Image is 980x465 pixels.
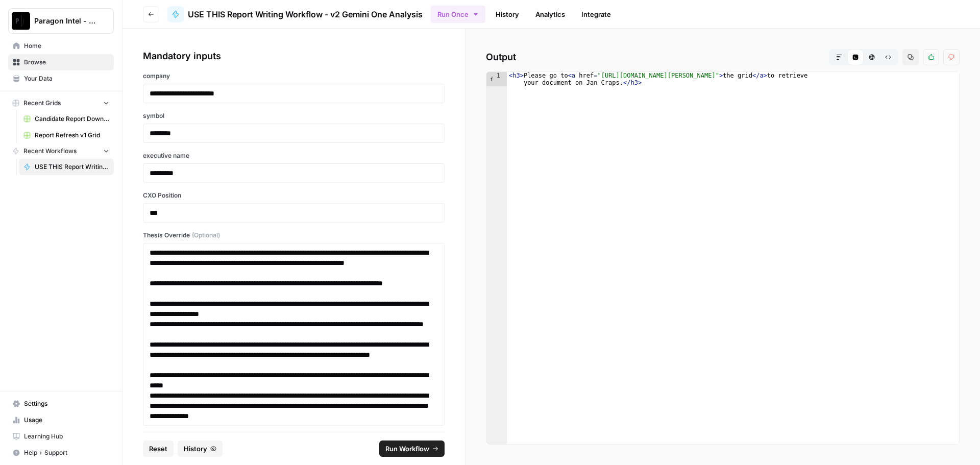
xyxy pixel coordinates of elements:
label: symbol [143,111,445,120]
span: USE THIS Report Writing Workflow - v2 Gemini One Analysis [188,8,423,20]
a: Analytics [529,6,571,22]
span: Recent Grids [23,99,61,108]
span: Your Data [24,74,109,83]
div: 1 [486,72,507,86]
span: Report Refresh v1 Grid [35,131,109,140]
a: Your Data [8,70,114,87]
button: Help + Support [8,445,114,461]
a: Usage [8,412,114,428]
span: (Optional) [192,231,220,240]
button: History [178,440,223,457]
span: Home [24,41,109,51]
span: History [184,444,207,454]
h2: Output [486,49,960,65]
span: Info, read annotations row 1 [486,72,496,79]
label: executive name [143,151,445,160]
a: Report Refresh v1 Grid [19,127,114,143]
a: Candidate Report Download Sheet [19,111,114,127]
a: USE THIS Report Writing Workflow - v2 Gemini One Analysis [19,159,114,175]
span: Reset [149,444,167,454]
button: Recent Workflows [8,143,114,159]
label: CXO Position [143,191,445,200]
div: Mandatory inputs [143,49,445,63]
button: Reset [143,440,174,457]
span: Help + Support [24,448,109,457]
span: Recent Workflows [23,146,77,156]
label: Thesis Override [143,231,445,240]
span: USE THIS Report Writing Workflow - v2 Gemini One Analysis [35,162,109,172]
button: Run Once [431,6,485,23]
a: History [489,6,525,22]
a: Settings [8,396,114,412]
span: Candidate Report Download Sheet [35,114,109,124]
a: USE THIS Report Writing Workflow - v2 Gemini One Analysis [167,6,423,22]
span: Settings [24,399,109,408]
a: Learning Hub [8,428,114,445]
span: Run Workflow [385,444,429,454]
button: Run Workflow [379,440,445,457]
button: Workspace: Paragon Intel - Bill / Ty / Colby R&D [8,8,114,34]
span: Browse [24,58,109,67]
label: company [143,71,445,81]
button: Recent Grids [8,95,114,111]
a: Browse [8,54,114,70]
a: Home [8,38,114,54]
span: Learning Hub [24,432,109,441]
a: Integrate [575,6,617,22]
img: Paragon Intel - Bill / Ty / Colby R&D Logo [12,12,30,30]
span: Usage [24,415,109,425]
span: Paragon Intel - Bill / Ty / [PERSON_NAME] R&D [34,16,96,26]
